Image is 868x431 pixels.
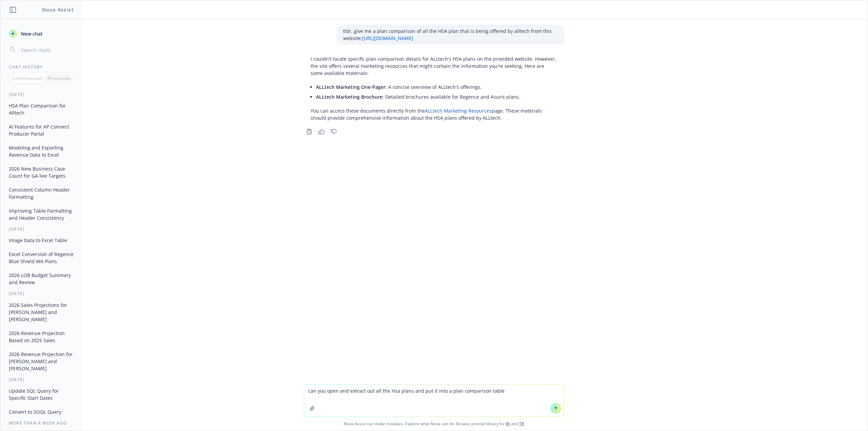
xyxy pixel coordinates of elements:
button: Image Data to Excel Table [6,235,76,246]
button: Consistent Column Header Formatting [6,184,76,202]
button: AI Features for AP Connect Producer Portal [6,121,76,139]
div: [DATE] [1,377,82,383]
button: 2026 LOB Budget Summary and Review [6,270,76,288]
button: Update SQL Query for Specific Start Dates [6,385,76,404]
p: All accounts [47,75,70,81]
h1: Nova Assist [42,6,74,13]
button: 2026 Revenue Projection Based on 2025 Sales [6,328,76,346]
p: I couldn't locate specific plan comparison details for ALLtech's HSA plans on the provided websit... [311,55,557,77]
div: More than a week ago [1,420,82,426]
button: Thumbs down [328,127,339,136]
button: Convert to SOQL Query [6,406,76,417]
div: Chat History [1,64,82,70]
textarea: can you open and extract out all the Hsa plans and put it into a plan comparison table [304,385,564,416]
p: tldr, give me a plan comparison of all the HSA plan that is being offered by alltech from this we... [343,27,557,42]
button: HSA Plan Comparison for Alltech [6,100,76,118]
input: Search chats [20,45,74,55]
li: : Detailed brochures available for Regence and Asuris plans. [316,92,557,102]
a: [URL][DOMAIN_NAME] [362,35,413,41]
button: Improving Table Formatting and Header Consistency [6,205,76,223]
a: TR [519,421,524,427]
p: You can access these documents directly from the page. These materials should provide comprehensi... [311,107,557,121]
div: [DATE] [1,92,82,97]
a: ALLtech Marketing Resources [425,107,492,114]
button: 2026 New Business Case Count for GA Fee Targets [6,163,76,181]
span: ALLtech Marketing One-Pager [316,84,386,90]
span: Nova Assist can make mistakes. Explore what Nova can do: Browse prompt library for and [3,417,865,431]
button: Excel Conversion of Regence Blue Shield WA Plans [6,249,76,267]
p: Current account [12,75,43,81]
svg: Copy to clipboard [306,129,312,135]
span: New chat [20,30,43,37]
button: 2026 Sales Projections for [PERSON_NAME] and [PERSON_NAME] [6,299,76,325]
li: : A concise overview of ALLtech's offerings. [316,82,557,92]
span: ALLtech Marketing Brochure [316,94,382,100]
button: Modeling and Exporting Revenue Data to Excel [6,142,76,160]
button: New chat [6,27,76,40]
div: [DATE] [1,226,82,232]
button: 2026 Revenue Projection for [PERSON_NAME] and [PERSON_NAME] [6,349,76,374]
a: BI [506,421,510,427]
div: [DATE] [1,291,82,296]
